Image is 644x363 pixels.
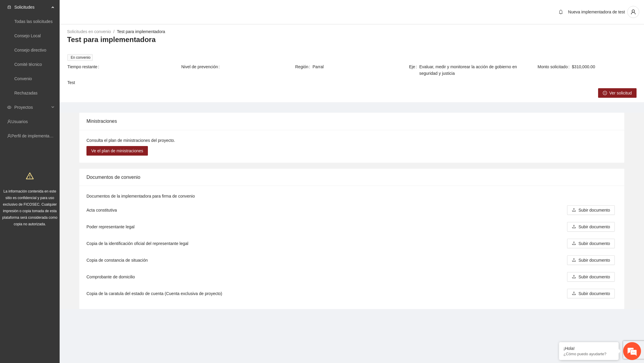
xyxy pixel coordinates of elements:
[567,241,615,246] span: uploadSubir documento
[419,63,522,77] span: Evaluar, medir y monitorear la acción de gobierno en seguridad y justicia
[26,172,34,180] span: warning
[14,76,32,81] a: Convenio
[11,134,58,138] a: Perfil de implementadora
[567,274,615,279] span: uploadSubir documento
[578,224,610,230] span: Subir documento
[567,208,615,212] span: uploadSubir documento
[567,222,615,232] button: uploadSubir documento
[409,63,419,77] span: Eje
[567,289,615,298] button: uploadSubir documento
[628,9,639,15] span: user
[578,290,610,297] span: Subir documento
[181,63,222,70] span: Nivel de prevención
[14,62,42,67] a: Comité técnico
[295,63,312,70] span: Región
[11,119,28,124] a: Usuarios
[572,63,636,70] span: $310,000.00
[35,80,82,140] span: Estamos en línea.
[572,258,576,263] span: upload
[86,202,617,218] li: Acta constitutiva
[14,91,38,95] a: Rechazadas
[67,29,111,34] a: Solicitudes en convenio
[567,205,615,215] button: uploadSubir documento
[86,252,617,269] li: Copia de constancia de situación
[86,193,195,199] label: Documentos de la implementadora para firma de convenio
[567,255,615,265] button: uploadSubir documento
[86,285,617,302] li: Copia de la caratula del estado de cuenta (Cuenta exclusiva de proyecto)
[567,291,615,296] span: uploadSubir documento
[572,208,576,212] span: upload
[86,148,148,153] a: Ve el plan de ministraciones
[572,224,576,229] span: upload
[603,91,607,96] span: right-circle
[627,6,639,18] button: user
[86,269,617,285] li: Comprobante de domicilio
[14,19,52,24] a: Todas las solicitudes
[572,241,576,246] span: upload
[556,7,566,17] button: bell
[567,239,615,248] button: uploadSubir documento
[67,63,102,70] span: Tiempo restante
[86,169,617,186] div: Documentos de convenio
[117,29,165,34] a: Test para implementadora
[86,138,175,143] span: Consulta el plan de ministraciones del proyecto.
[578,240,610,247] span: Subir documento
[14,33,41,38] a: Consejo Local
[3,163,114,184] textarea: Escriba su mensaje y pulse “Intro”
[7,5,11,9] span: inbox
[578,274,610,280] span: Subir documento
[14,1,49,13] span: Solicitudes
[568,10,625,14] span: Nueva implementadora de test
[86,146,148,156] button: Ve el plan de ministraciones
[598,88,637,98] button: right-circleVer solicitud
[86,113,617,130] div: Ministraciones
[7,105,11,109] span: eye
[67,79,636,86] span: Test
[113,29,114,34] span: /
[312,63,408,70] span: Parral
[567,258,615,263] span: uploadSubir documento
[578,207,610,213] span: Subir documento
[2,189,58,226] span: La información contenida en este sitio es confidencial y para uso exclusivo de FICOSEC. Cualquier...
[31,30,100,38] div: Chatee con nosotros ahora
[91,148,143,154] span: Ve el plan de ministraciones
[14,48,46,52] a: Consejo directivo
[67,54,93,61] span: En convenio
[538,63,572,70] span: Monto solicitado
[86,235,617,252] li: Copia de la identificación oficial del representante legal
[98,3,112,17] div: Minimizar ventana de chat en vivo
[86,218,617,235] li: Poder representante legal
[567,224,615,229] span: uploadSubir documento
[578,257,610,263] span: Subir documento
[556,10,565,14] span: bell
[572,274,576,279] span: upload
[572,291,576,296] span: upload
[14,101,49,113] span: Proyectos
[567,272,615,282] button: uploadSubir documento
[563,346,614,351] div: ¡Hola!
[609,90,632,96] span: Ver solicitud
[563,352,614,356] p: ¿Cómo puedo ayudarte?
[67,35,637,44] h3: Test para implementadora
